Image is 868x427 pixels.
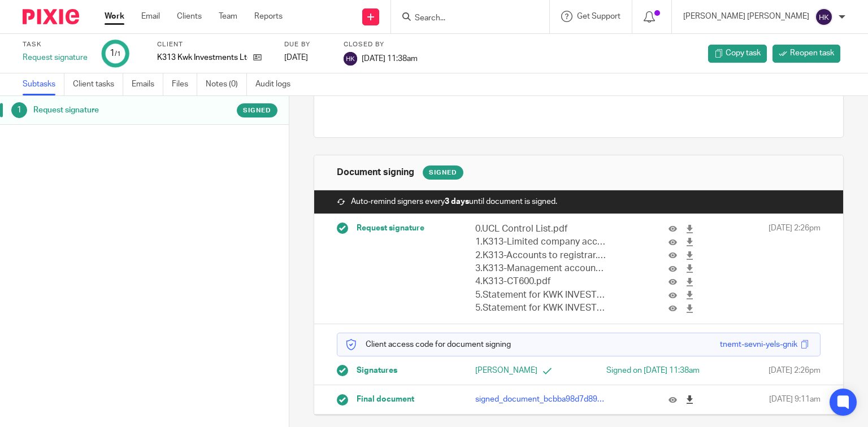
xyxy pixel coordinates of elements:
a: Clients [177,11,202,22]
span: Request signature [357,223,424,234]
label: Due by [284,40,329,49]
span: [DATE] 2:26pm [769,365,821,376]
div: 1 [11,102,27,118]
p: [PERSON_NAME] [PERSON_NAME] [683,11,809,22]
a: Reopen task [772,45,840,63]
p: K313 Kwk Investments Ltd [157,52,248,63]
a: Team [219,11,237,22]
a: Email [141,11,160,22]
span: Auto-remind signers every until document is signed. [351,196,557,207]
p: 3.K313-Management accounts.PDF [475,262,606,275]
div: Signed on [DATE] 11:38am [596,365,700,376]
p: [PERSON_NAME] [475,365,579,376]
span: [DATE] 9:11am [769,394,821,405]
h1: Document signing [337,167,414,178]
img: svg%3E [815,8,833,26]
div: 1 [110,47,121,60]
p: 5.Statement for KWK INVESTMENTS LTD As At [DATE] (BML).pdf [475,289,606,302]
a: Audit logs [255,73,299,95]
label: Task [23,40,88,49]
p: Client access code for document signing [346,339,511,350]
a: Reports [254,11,283,22]
span: [DATE] 2:26pm [769,223,821,315]
div: Request signature [23,52,88,63]
a: Files [172,73,197,95]
div: [DATE] [284,52,329,63]
label: Closed by [344,40,418,49]
span: Get Support [577,12,620,20]
span: [DATE] 11:38am [362,54,418,62]
a: Work [105,11,124,22]
p: 4.K313-CT600.pdf [475,275,606,288]
a: Client tasks [73,73,123,95]
img: svg%3E [344,52,357,66]
a: Subtasks [23,73,64,95]
p: 0.UCL Control List.pdf [475,223,606,236]
span: Reopen task [790,47,834,59]
span: Signed [243,106,271,115]
label: Client [157,40,270,49]
p: 2.K313-Accounts to registrar.PDF [475,249,606,262]
span: Copy task [726,47,761,59]
p: signed_document_bcbba98d7d894a89845a78daae41c9a3.pdf [475,394,606,405]
div: tnemt-sevni-yels-gnik [720,339,797,350]
span: Final document [357,394,414,405]
p: 5.Statement for KWK INVESTMENTS LTD As At [DATE] (BSL).pdf [475,302,606,315]
a: Emails [132,73,163,95]
input: Search [414,14,515,24]
a: Notes (0) [206,73,247,95]
p: 1.K313-Limited company accounts.PDF [475,236,606,249]
img: Pixie [23,9,79,24]
a: Copy task [708,45,767,63]
small: /1 [115,51,121,57]
div: Signed [423,165,463,180]
span: Signatures [357,365,397,376]
h1: Request signature [33,102,196,119]
strong: 3 days [445,198,469,206]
